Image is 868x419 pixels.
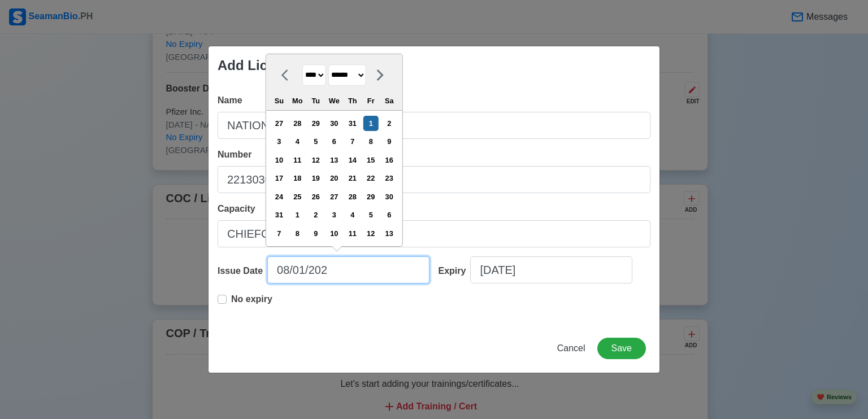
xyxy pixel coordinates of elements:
[271,226,287,241] div: Choose Sunday, September 7th, 2025
[363,189,379,204] div: Choose Friday, August 29th, 2025
[290,152,305,168] div: Choose Monday, August 11th, 2025
[327,93,342,108] div: We
[218,55,298,76] div: Add License
[439,264,471,278] div: Expiry
[308,207,323,222] div: Choose Tuesday, September 2nd, 2025
[271,134,287,149] div: Choose Sunday, August 3rd, 2025
[218,95,242,105] span: Name
[345,152,360,168] div: Choose Thursday, August 14th, 2025
[381,93,397,108] div: Sa
[363,207,379,222] div: Choose Friday, September 5th, 2025
[290,171,305,186] div: Choose Monday, August 18th, 2025
[345,207,360,222] div: Choose Thursday, September 4th, 2025
[345,116,360,131] div: Choose Thursday, July 31st, 2025
[308,116,323,131] div: Choose Tuesday, July 29th, 2025
[290,93,305,108] div: Mo
[218,264,267,278] div: Issue Date
[218,204,255,213] span: Capacity
[327,189,342,204] div: Choose Wednesday, August 27th, 2025
[308,152,323,168] div: Choose Tuesday, August 12th, 2025
[381,116,397,131] div: Choose Saturday, August 2nd, 2025
[381,226,397,241] div: Choose Saturday, September 13th, 2025
[327,171,342,186] div: Choose Wednesday, August 20th, 2025
[218,112,650,139] input: Ex: National Certificate of Competency
[327,226,342,241] div: Choose Wednesday, September 10th, 2025
[290,226,305,241] div: Choose Monday, September 8th, 2025
[327,134,342,149] div: Choose Wednesday, August 6th, 2025
[271,189,287,204] div: Choose Sunday, August 24th, 2025
[345,171,360,186] div: Choose Thursday, August 21st, 2025
[290,134,305,149] div: Choose Monday, August 4th, 2025
[271,207,287,222] div: Choose Sunday, August 31st, 2025
[557,343,585,353] span: Cancel
[327,152,342,168] div: Choose Wednesday, August 13th, 2025
[345,189,360,204] div: Choose Thursday, August 28th, 2025
[218,220,650,247] input: Ex: Master
[597,338,646,359] button: Save
[363,152,379,168] div: Choose Friday, August 15th, 2025
[381,207,397,222] div: Choose Saturday, September 6th, 2025
[308,171,323,186] div: Choose Tuesday, August 19th, 2025
[381,171,397,186] div: Choose Saturday, August 23rd, 2025
[270,114,398,242] div: month 2025-08
[218,166,650,193] input: Ex: EMM1234567890
[308,189,323,204] div: Choose Tuesday, August 26th, 2025
[550,338,593,359] button: Cancel
[363,116,379,131] div: Choose Friday, August 1st, 2025
[290,207,305,222] div: Choose Monday, September 1st, 2025
[327,207,342,222] div: Choose Wednesday, September 3rd, 2025
[231,293,272,306] p: No expiry
[345,134,360,149] div: Choose Thursday, August 7th, 2025
[381,134,397,149] div: Choose Saturday, August 9th, 2025
[308,93,323,108] div: Tu
[381,152,397,168] div: Choose Saturday, August 16th, 2025
[271,152,287,168] div: Choose Sunday, August 10th, 2025
[345,93,360,108] div: Th
[363,226,379,241] div: Choose Friday, September 12th, 2025
[363,134,379,149] div: Choose Friday, August 8th, 2025
[290,189,305,204] div: Choose Monday, August 25th, 2025
[271,116,287,131] div: Choose Sunday, July 27th, 2025
[363,171,379,186] div: Choose Friday, August 22nd, 2025
[218,150,251,159] span: Number
[271,171,287,186] div: Choose Sunday, August 17th, 2025
[271,93,287,108] div: Su
[381,189,397,204] div: Choose Saturday, August 30th, 2025
[345,226,360,241] div: Choose Thursday, September 11th, 2025
[327,116,342,131] div: Choose Wednesday, July 30th, 2025
[308,226,323,241] div: Choose Tuesday, September 9th, 2025
[363,93,379,108] div: Fr
[290,116,305,131] div: Choose Monday, July 28th, 2025
[308,134,323,149] div: Choose Tuesday, August 5th, 2025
